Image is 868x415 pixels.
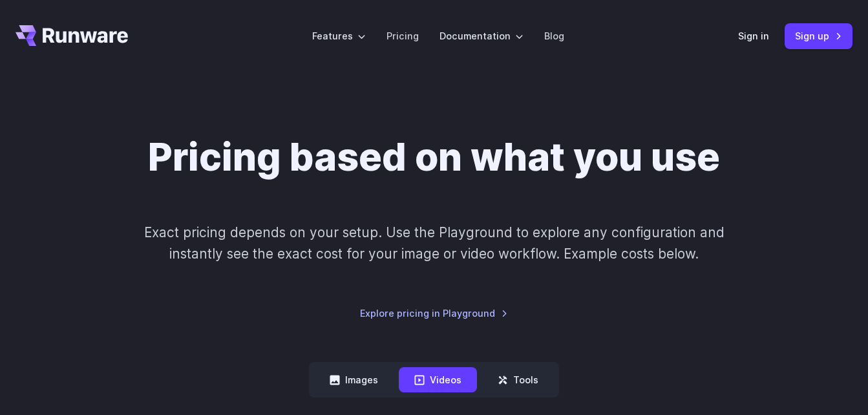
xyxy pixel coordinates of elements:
label: Documentation [439,28,524,43]
button: Videos [399,367,477,392]
p: Exact pricing depends on your setup. Use the Playground to explore any configuration and instantl... [141,222,727,265]
h1: Pricing based on what you use [148,134,720,180]
a: Explore pricing in Playground [360,306,508,321]
a: Pricing [386,28,419,43]
a: Sign up [785,23,852,48]
a: Blog [544,28,564,43]
a: Go to / [16,25,128,46]
label: Features [312,28,366,43]
button: Tools [482,367,554,392]
a: Sign in [738,28,769,43]
button: Images [314,367,394,392]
